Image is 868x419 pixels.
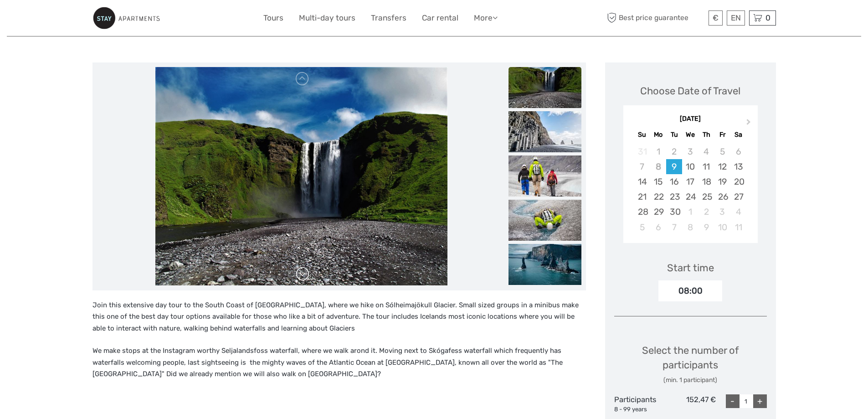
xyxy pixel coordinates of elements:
div: Participants [614,394,665,414]
div: Choose Saturday, September 20th, 2025 [730,174,746,189]
img: b931753b925149ada6298bf702a7d0b4_slider_thumbnail.jpg [508,111,581,152]
button: Open LiveChat chat widget [105,14,116,25]
div: Choose Saturday, October 4th, 2025 [730,204,746,219]
div: Fr [714,129,730,141]
div: Not available Monday, September 8th, 2025 [650,159,666,174]
div: Choose Monday, September 29th, 2025 [650,204,666,219]
div: Not available Thursday, September 4th, 2025 [699,144,714,159]
div: month 2025-09 [626,144,755,235]
div: Choose Thursday, September 18th, 2025 [699,174,714,189]
img: 6dca9ebdbcfd4dd3833a0f7d856030a9_slider_thumbnail.jpeg [508,155,581,197]
div: We [682,129,698,141]
div: Select the number of participants [614,343,767,385]
div: Su [634,129,650,141]
div: Choose Date of Travel [640,84,740,98]
div: Choose Friday, September 26th, 2025 [714,189,730,204]
span: € [713,13,719,22]
div: Mo [650,129,666,141]
div: Not available Sunday, August 31st, 2025 [634,144,650,159]
div: Choose Friday, October 3rd, 2025 [714,204,730,219]
div: - [726,394,740,408]
div: Start time [667,261,714,275]
img: a12e4b8f6db74b1ea2393396326e29e7_slider_thumbnail.jpeg [508,200,581,241]
p: Join this extensive day tour to the South Coast of [GEOGRAPHIC_DATA], where we hike on Sólheimajö... [92,300,586,335]
div: Choose Tuesday, September 23rd, 2025 [666,189,682,204]
div: Not available Sunday, September 7th, 2025 [634,159,650,174]
a: Transfers [371,11,406,25]
div: Choose Wednesday, September 10th, 2025 [682,159,698,174]
div: Choose Wednesday, October 1st, 2025 [682,204,698,219]
p: We make stops at the Instagram worthy Seljalandsfoss waterfall, where we walk arond it. Moving ne... [92,345,586,380]
div: Sa [730,129,746,141]
div: Choose Monday, October 6th, 2025 [650,220,666,235]
div: Choose Friday, September 19th, 2025 [714,174,730,189]
div: Choose Tuesday, September 9th, 2025 [666,159,682,174]
img: ee35769595de4dbc8488c86120340888_slider_thumbnail.jpg [508,67,581,108]
div: Tu [666,129,682,141]
div: Choose Tuesday, September 30th, 2025 [666,204,682,219]
div: + [753,394,767,408]
div: Choose Sunday, September 28th, 2025 [634,204,650,219]
button: Next Month [742,117,757,131]
a: Tours [263,11,283,25]
div: Choose Thursday, October 9th, 2025 [699,220,714,235]
span: Best price guarantee [605,10,706,26]
p: We're away right now. Please check back later! [13,16,103,23]
div: 08:00 [658,280,722,301]
div: Not available Friday, September 5th, 2025 [714,144,730,159]
div: Choose Thursday, October 2nd, 2025 [699,204,714,219]
img: 8611906034704196b58d79eddb30d197_slider_thumbnail.jpeg [508,244,581,285]
div: Choose Saturday, October 11th, 2025 [730,220,746,235]
div: Choose Thursday, September 25th, 2025 [699,189,714,204]
div: Not available Saturday, September 6th, 2025 [730,144,746,159]
div: Not available Wednesday, September 3rd, 2025 [682,144,698,159]
span: 0 [764,13,772,22]
a: Car rental [422,11,458,25]
div: Not available Tuesday, September 2nd, 2025 [666,144,682,159]
div: 152,47 € [665,394,716,414]
div: Choose Monday, September 22nd, 2025 [650,189,666,204]
div: Choose Wednesday, October 8th, 2025 [682,220,698,235]
div: Choose Sunday, September 14th, 2025 [634,174,650,189]
div: [DATE] [623,114,758,124]
div: Choose Wednesday, September 24th, 2025 [682,189,698,204]
div: Choose Thursday, September 11th, 2025 [699,159,714,174]
div: Th [699,129,714,141]
img: 801-99f4e115-ac62-49e2-8b0f-3d46981aaa15_logo_small.jpg [92,7,160,29]
div: Choose Monday, September 15th, 2025 [650,174,666,189]
div: Choose Sunday, October 5th, 2025 [634,220,650,235]
div: Choose Saturday, September 27th, 2025 [730,189,746,204]
img: ee35769595de4dbc8488c86120340888_main_slider.jpg [155,67,447,286]
div: Choose Tuesday, September 16th, 2025 [666,174,682,189]
a: More [474,11,498,25]
div: Choose Sunday, September 21st, 2025 [634,189,650,204]
div: Choose Saturday, September 13th, 2025 [730,159,746,174]
div: EN [727,10,745,26]
div: 8 - 99 years [614,405,665,414]
div: (min. 1 participant) [614,376,767,385]
div: Choose Tuesday, October 7th, 2025 [666,220,682,235]
div: Choose Friday, September 12th, 2025 [714,159,730,174]
div: Not available Monday, September 1st, 2025 [650,144,666,159]
a: Multi-day tours [299,11,355,25]
div: Choose Wednesday, September 17th, 2025 [682,174,698,189]
div: Choose Friday, October 10th, 2025 [714,220,730,235]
